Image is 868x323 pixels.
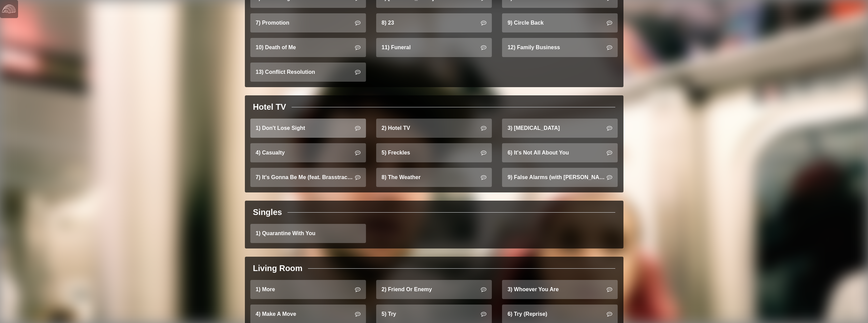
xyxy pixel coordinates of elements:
[376,168,492,187] a: 8) The Weather
[502,119,618,138] a: 3) [MEDICAL_DATA]
[376,13,492,32] a: 8) 23
[376,38,492,57] a: 11) Funeral
[250,280,366,299] a: 1) More
[250,224,366,243] a: 1) Quarantine With You
[502,168,618,187] a: 9) False Alarms (with [PERSON_NAME])
[250,63,366,82] a: 13) Conflict Resolution
[253,206,282,218] div: Singles
[250,38,366,57] a: 10) Death of Me
[502,280,618,299] a: 3) Whoever You Are
[502,13,618,32] a: 9) Circle Back
[250,119,366,138] a: 1) Don't Lose Sight
[250,13,366,32] a: 7) Promotion
[2,2,16,16] img: logo-white-4c48a5e4bebecaebe01ca5a9d34031cfd3d4ef9ae749242e8c4bf12ef99f53e8.png
[502,38,618,57] a: 12) Family Business
[376,143,492,162] a: 5) Freckles
[376,280,492,299] a: 2) Friend Or Enemy
[376,119,492,138] a: 2) Hotel TV
[253,101,286,113] div: Hotel TV
[250,143,366,162] a: 4) Casualty
[253,262,303,274] div: Living Room
[250,168,366,187] a: 7) It's Gonna Be Me (feat. Brasstracks)
[502,143,618,162] a: 6) It's Not All About You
